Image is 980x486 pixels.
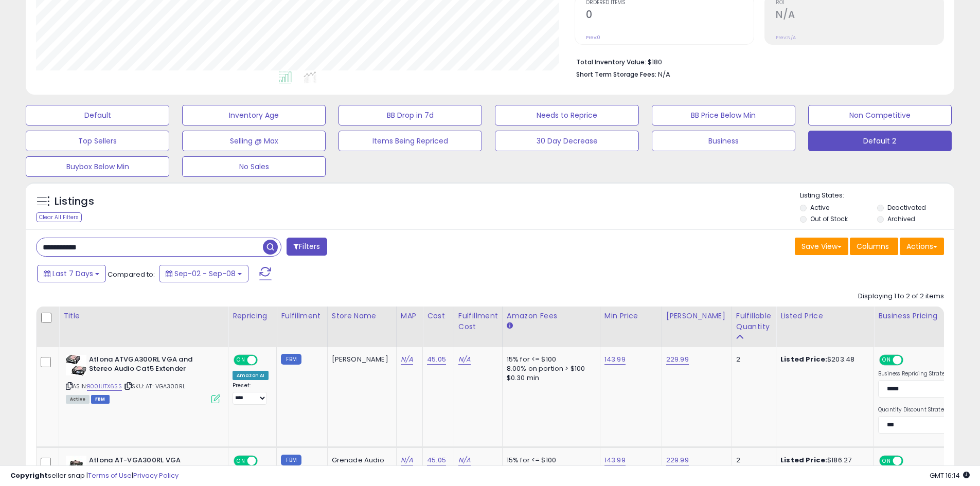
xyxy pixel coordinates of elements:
[776,9,943,23] h2: N/A
[736,355,768,364] div: 2
[91,395,110,404] span: FBM
[52,268,93,279] span: Last 7 Days
[576,70,656,79] b: Short Term Storage Fees:
[808,131,952,151] button: Default 2
[850,238,898,255] button: Columns
[26,131,169,151] button: Top Sellers
[666,311,727,321] div: [PERSON_NAME]
[902,355,918,364] span: OFF
[666,354,689,365] a: 229.99
[586,9,754,23] h2: 0
[338,131,482,151] button: Items Being Repriced
[576,55,936,67] li: $180
[108,269,155,279] span: Compared to:
[604,354,626,365] a: 143.99
[858,292,944,301] div: Displaying 1 to 2 of 2 items
[458,354,471,365] a: N/A
[780,355,866,364] div: $203.48
[174,268,236,279] span: Sep-02 - Sep-08
[332,311,392,321] div: Store Name
[666,455,689,465] a: 229.99
[281,354,301,365] small: FBM
[88,471,132,480] a: Terms of Use
[66,355,86,375] img: 51L1c9ihw-L._SL40_.jpg
[507,355,592,364] div: 15% for <= $100
[652,131,795,151] button: Business
[66,355,220,403] div: ASIN:
[338,105,482,125] button: BB Drop in 7d
[182,156,326,177] button: No Sales
[26,156,169,177] button: Buybox Below Min
[89,355,214,376] b: Atlona ATVGA300RL VGA and Stereo Audio Cat5 Extender
[736,311,772,332] div: Fulfillable Quantity
[281,455,301,465] small: FBM
[900,238,944,255] button: Actions
[507,373,592,383] div: $0.30 min
[795,238,848,255] button: Save View
[401,354,413,365] a: N/A
[427,311,450,321] div: Cost
[604,311,657,321] div: Min Price
[256,355,273,364] span: OFF
[658,69,670,79] span: N/A
[458,311,498,332] div: Fulfillment Cost
[808,105,952,125] button: Non Competitive
[159,265,248,282] button: Sep-02 - Sep-08
[458,455,471,465] a: N/A
[930,471,970,480] span: 2025-09-16 16:14 GMT
[810,203,829,212] label: Active
[10,471,48,480] strong: Copyright
[878,406,953,413] label: Quantity Discount Strategy:
[37,265,106,282] button: Last 7 Days
[55,194,94,209] h5: Listings
[182,105,326,125] button: Inventory Age
[26,105,169,125] button: Default
[780,354,827,364] b: Listed Price:
[857,241,889,251] span: Columns
[401,455,413,465] a: N/A
[507,321,513,331] small: Amazon Fees.
[495,105,638,125] button: Needs to Reprice
[507,364,592,373] div: 8.00% on portion > $100
[233,371,269,380] div: Amazon AI
[427,354,446,365] a: 45.05
[780,455,827,465] b: Listed Price:
[604,455,626,465] a: 143.99
[780,311,869,321] div: Listed Price
[887,203,926,212] label: Deactivated
[281,311,323,321] div: Fulfillment
[66,395,90,404] span: All listings currently available for purchase on Amazon
[63,311,224,321] div: Title
[87,382,122,391] a: B001UTX6SS
[233,382,269,405] div: Preset:
[878,370,953,377] label: Business Repricing Strategy:
[182,131,326,151] button: Selling @ Max
[810,214,848,223] label: Out of Stock
[880,355,893,364] span: ON
[776,34,796,41] small: Prev: N/A
[586,34,600,41] small: Prev: 0
[287,238,327,256] button: Filters
[507,311,596,321] div: Amazon Fees
[123,382,185,390] span: | SKU: AT-VGA300RL
[235,355,247,364] span: ON
[332,355,388,364] div: [PERSON_NAME]
[495,131,638,151] button: 30 Day Decrease
[576,58,646,66] b: Total Inventory Value:
[10,471,179,481] div: seller snap | |
[233,311,272,321] div: Repricing
[401,311,418,321] div: MAP
[36,212,82,222] div: Clear All Filters
[887,214,915,223] label: Archived
[427,455,446,465] a: 45.05
[133,471,179,480] a: Privacy Policy
[800,191,954,201] p: Listing States:
[652,105,795,125] button: BB Price Below Min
